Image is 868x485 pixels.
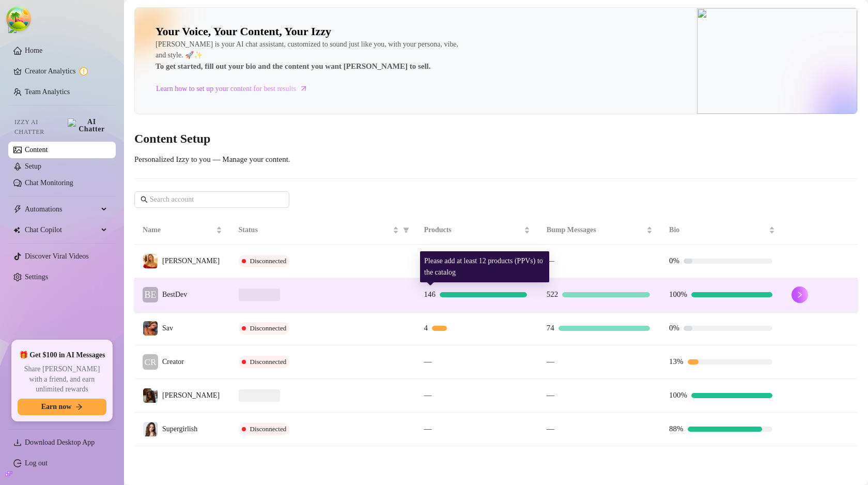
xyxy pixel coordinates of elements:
[669,324,679,332] span: 0%
[134,155,290,163] span: Personalized Izzy to you — Manage your content.
[145,355,157,369] span: CR
[19,350,105,360] span: 🎁 Get $100 in AI Messages
[75,403,83,411] span: arrow-right
[25,252,89,260] a: Discover Viral Videos
[424,324,428,332] span: 4
[250,425,287,433] span: Disconnected
[18,364,106,395] span: Share [PERSON_NAME] with a friend, and earn unlimited rewards
[547,324,554,332] span: 74
[25,438,95,446] span: Download Desktop App
[403,227,409,233] span: filter
[5,470,12,477] span: build
[13,205,22,214] span: thunderbolt
[143,224,214,236] span: Name
[424,425,431,433] span: —
[250,358,287,366] span: Disconnected
[424,391,431,399] span: —
[8,8,29,29] button: Open Tanstack query devtools
[250,324,287,332] span: Disconnected
[697,8,857,114] img: ai-chatter-content-library.png
[141,196,148,203] span: search
[669,357,684,366] span: 13%
[143,321,158,336] img: Sav
[156,83,296,95] span: Learn how to set up your content for best results
[156,24,331,39] h2: Your Voice, Your Content, Your Izzy
[230,216,416,245] th: Status
[25,47,42,54] a: Home
[150,194,275,205] input: Search account
[299,83,309,94] span: arrow-right
[162,257,220,265] span: [PERSON_NAME]
[25,88,70,96] a: Team Analytics
[415,216,538,245] th: Products
[13,226,20,234] img: Chat Copilot
[134,131,858,147] h3: Content Setup
[68,118,107,133] img: AI Chatter
[25,459,48,467] a: Log out
[134,216,230,245] th: Name
[420,251,549,282] div: Please add at least 12 products (PPVs) to the catalog
[547,391,554,399] span: —
[156,39,466,73] div: [PERSON_NAME] is your AI chat assistant, customized to sound just like you, with your persona, vi...
[144,287,156,302] span: BE
[547,425,554,433] span: —
[424,357,431,366] span: —
[239,224,391,236] span: Status
[18,399,106,415] button: Earn nowarrow-right
[424,224,521,236] span: Products
[162,391,220,399] span: [PERSON_NAME]
[41,403,72,411] span: Earn now
[669,224,767,236] span: Bio
[669,425,684,433] span: 88%
[547,256,554,265] span: —
[162,291,187,298] span: BestDev
[25,201,98,218] span: Automations
[792,286,808,303] button: right
[143,388,158,403] img: Ivan
[25,222,98,238] span: Chat Copilot
[156,62,431,70] strong: To get started, fill out your bio and the content you want [PERSON_NAME] to sell.
[547,357,554,366] span: —
[13,438,22,447] span: download
[25,273,48,281] a: Settings
[669,290,687,298] span: 100%
[401,222,411,238] span: filter
[14,117,64,137] span: Izzy AI Chatter
[143,254,158,268] img: Mikayla
[156,81,316,97] a: Learn how to set up your content for best results
[143,422,158,436] img: Supergirlish
[669,256,679,265] span: 0%
[25,162,41,170] a: Setup
[162,425,197,433] span: Supergirlish
[25,179,73,187] a: Chat Monitoring
[661,216,783,245] th: Bio
[162,324,173,332] span: Sav
[424,290,436,298] span: 146
[25,63,107,80] a: Creator Analytics exclamation-circle
[250,257,287,265] span: Disconnected
[162,358,184,366] span: Creator
[547,290,559,298] span: 522
[547,224,644,236] span: Bump Messages
[538,216,661,245] th: Bump Messages
[669,391,687,399] span: 100%
[25,146,48,154] a: Content
[796,291,803,298] span: right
